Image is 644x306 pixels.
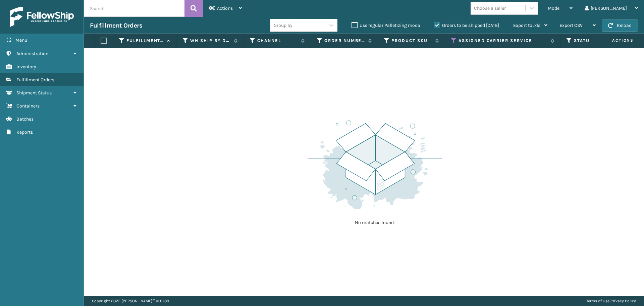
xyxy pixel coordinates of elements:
label: Use regular Palletizing mode [352,23,420,28]
label: Fulfillment Order Id [126,38,164,44]
div: Choose a seller [474,5,506,12]
span: Inventory [16,64,36,70]
span: Mode [548,5,559,11]
p: Copyright 2023 [PERSON_NAME]™ v 1.0.188 [92,296,169,306]
label: WH Ship By Date [190,38,231,44]
span: Actions [217,5,233,11]
a: Terms of Use [586,299,609,303]
span: Menu [15,37,27,43]
span: Shipment Status [16,90,52,96]
span: Containers [16,103,40,109]
span: Administration [16,51,48,56]
span: Actions [591,35,638,46]
div: Group by [274,22,292,29]
span: Export to .xls [513,23,540,28]
label: Order Number [324,38,365,44]
span: Reports [16,129,33,135]
h3: Fulfillment Orders [90,21,142,30]
div: | [586,296,636,306]
label: Channel [257,38,298,44]
span: Export CSV [559,23,583,28]
label: Assigned Carrier Service [459,38,547,44]
label: Status [574,38,614,44]
span: Fulfillment Orders [16,77,54,83]
label: Product SKU [391,38,432,44]
img: logo [10,7,74,27]
a: Privacy Policy [610,299,636,303]
label: Orders to be shipped [DATE] [434,23,499,28]
button: Reload [602,19,638,32]
span: Batches [16,116,34,122]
